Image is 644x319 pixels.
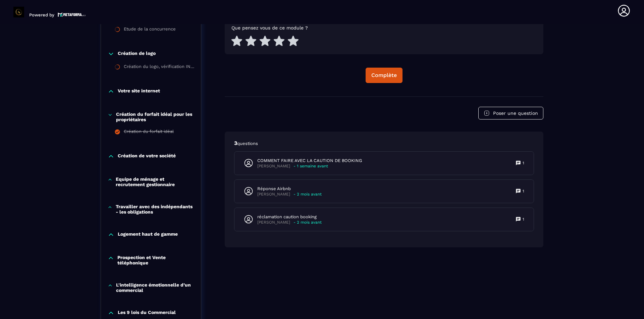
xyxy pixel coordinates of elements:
div: Création du logo, vérification INPI [124,64,194,71]
p: - 1 semaine avant [293,164,328,169]
p: Travailler avec des indépendants - les obligations [116,204,194,215]
p: [PERSON_NAME] [257,192,290,197]
p: - 2 mois avant [293,192,322,197]
button: Complète [366,68,402,83]
div: Complète [371,72,397,79]
p: Votre site internet [118,88,160,95]
p: [PERSON_NAME] [257,220,290,225]
p: COMMENT FAIRE AVEC LA CAUTION DE BOOKING [257,158,362,164]
p: Création de logo [118,51,156,57]
p: Les 9 lois du Commercial [118,310,176,316]
p: - 2 mois avant [293,220,322,225]
p: 1 [523,188,524,194]
p: Création de votre société [118,153,176,160]
img: logo [58,12,86,17]
p: L'intelligence émotionnelle d’un commercial [116,282,194,293]
p: Création du forfait idéal pour les propriétaires [116,111,194,122]
p: Logement haut de gamme [118,231,178,238]
img: logo-branding [13,7,24,17]
p: 1 [523,217,524,222]
p: Prospection et Vente téléphonique [117,255,194,265]
p: Réponse Airbnb [257,186,322,192]
p: Equipe de ménage et recrutement gestionnaire [116,176,194,187]
p: [PERSON_NAME] [257,164,290,169]
div: Etude de la concurrence [124,26,176,34]
h5: Que pensez vous de ce module ? [231,25,308,30]
p: 1 [523,160,524,166]
span: questions [237,141,258,146]
div: Création du forfait idéal [124,129,174,136]
p: réclamation caution booking [257,214,322,220]
p: 3 [234,140,534,147]
p: Powered by [29,12,54,17]
button: Poser une question [478,107,543,119]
